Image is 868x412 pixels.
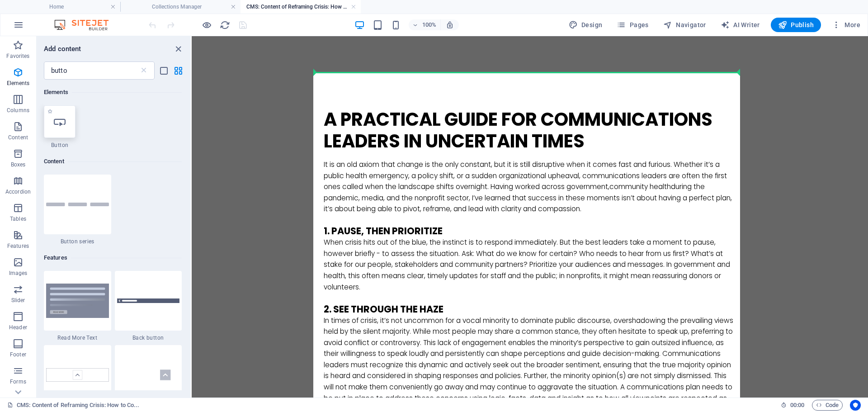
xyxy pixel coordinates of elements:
div: Design (Ctrl+Alt+Y) [565,18,606,32]
h6: Session time [781,400,805,411]
h6: Content [44,156,182,167]
p: Header [9,324,27,331]
img: Editor Logo [52,19,120,30]
span: Publish [778,20,814,29]
img: back-to-topbutton.svg [117,354,180,396]
span: Back button [115,334,182,341]
h6: Add content [44,43,81,54]
p: Features [7,242,29,250]
p: Columns [7,107,29,114]
button: 100% [409,19,441,30]
button: list-view [158,65,169,76]
button: Usercentrics [850,400,861,411]
h6: Elements [44,87,182,98]
span: Design [569,20,603,29]
p: Forms [10,378,26,385]
button: Design [565,18,606,32]
button: Pages [613,18,652,32]
input: Search [44,62,139,80]
p: Favorites [6,52,29,60]
span: Pages [617,20,648,29]
h4: Collections Manager [120,2,241,12]
p: Content [8,134,28,141]
button: grid-view [173,65,184,76]
i: Reload page [220,20,230,30]
span: Navigator [663,20,706,29]
p: Elements [7,80,30,87]
span: 00 00 [790,400,804,411]
i: On resize automatically adjust zoom level to fit chosen device. [446,21,454,29]
button: AI Writer [717,18,764,32]
img: Read_More_Thumbnail.svg [46,284,109,318]
p: Footer [10,351,26,358]
p: Slider [11,297,25,304]
button: Publish [771,18,821,32]
div: Read More Text [44,271,111,341]
span: More [832,20,860,29]
span: Add to favorites [47,109,52,114]
span: : [797,402,798,408]
button: Navigator [660,18,710,32]
p: Tables [10,215,26,223]
span: Button [44,142,75,149]
span: Button series [44,238,111,245]
button: Code [812,400,843,411]
p: Boxes [11,161,26,168]
button: Click here to leave preview mode and continue editing [201,19,212,30]
div: Back button [115,271,182,341]
h6: Features [44,252,182,263]
span: Read More Text [44,334,111,341]
h6: 100% [422,19,437,30]
p: Accordion [5,188,31,195]
span: AI Writer [721,20,760,29]
div: Button series [44,175,111,245]
h4: CMS: Content of Reframing Crisis: How to Co... [241,2,361,12]
img: back-to-top-bordered1.svg [46,368,109,382]
button: close panel [173,43,184,54]
p: Images [9,270,28,277]
img: back-button.svg [117,298,180,303]
button: reload [219,19,230,30]
img: button-series.svg [46,203,109,206]
button: More [828,18,864,32]
div: Button [44,105,75,149]
span: Code [816,400,839,411]
a: Click to cancel selection. Double-click to open Pages [7,400,139,411]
